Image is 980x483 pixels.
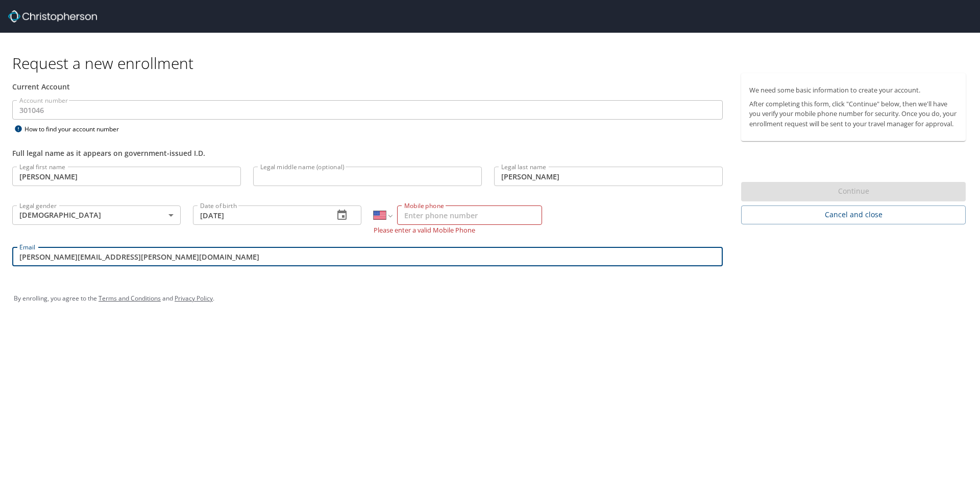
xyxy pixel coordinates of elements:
[12,205,181,225] div: [DEMOGRAPHIC_DATA]
[749,209,958,221] span: Cancel and close
[12,148,723,158] div: Full legal name as it appears on government-issued I.D.
[741,205,966,224] button: Cancel and close
[175,294,213,303] a: Privacy Policy
[749,99,958,129] p: After completing this form, click "Continue" below, then we'll have you verify your mobile phone ...
[749,85,958,95] p: We need some basic information to create your account.
[14,286,966,311] div: By enrolling, you agree to the and .
[397,205,542,225] input: Enter phone number
[12,81,723,92] div: Current Account
[99,294,161,303] a: Terms and Conditions
[12,53,974,73] h1: Request a new enrollment
[12,123,140,135] div: How to find your account number
[8,10,97,22] img: cbt logo
[374,225,542,235] p: Please enter a valid Mobile Phone
[193,205,326,225] input: MM/DD/YYYY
